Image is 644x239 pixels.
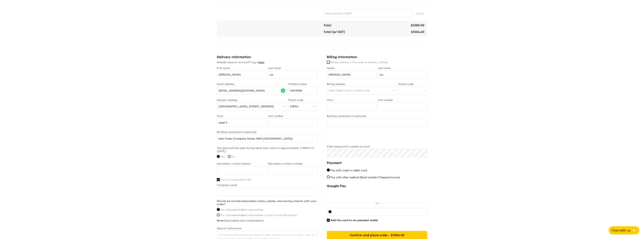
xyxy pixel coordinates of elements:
label: Enter password to create account [327,145,427,148]
label: Billing address [327,83,397,86]
span: Enter street name or postal code [328,89,370,92]
span: Pay with credit or debit card [331,169,367,172]
span: Total (w/ GST) [324,30,345,34]
label: Postal code [398,83,427,86]
input: No [228,155,231,158]
span: $1380.00 [411,24,424,27]
img: icon-dropdown.fa26e9f9.svg [423,89,426,92]
label: Last name [378,67,427,70]
label: Secondary contact number [268,162,318,165]
label: Special instructions [217,227,318,230]
span: Billing information [327,55,357,59]
span: Total [324,24,331,27]
input: This is a corporate order [217,178,220,181]
span: Billing address is the same as delivery address [331,61,388,64]
span: No, please all disposables (I want to save the planet). [221,214,298,217]
span: This is a corporate order [221,178,252,181]
span: Pay with other method (Bank transfer/Cheque/Invoice) [331,176,400,179]
span: Yes, please all disposables. [221,208,264,211]
span: Chat with us [612,229,630,232]
label: Name [327,67,376,70]
label: Building name/block (optional) [327,115,427,118]
label: Floor [217,115,266,118]
span: Apply [416,9,424,17]
span: [GEOGRAPHIC_DATA], [STREET_ADDRESS] [218,105,274,108]
img: icon-dropdown.fa26e9f9.svg [313,105,316,108]
a: here [259,61,264,64]
label: First name [217,67,266,70]
span: $1504.20 [411,30,424,34]
label: Unit number [378,99,427,102]
label: Building name/block (optional) [217,131,318,134]
img: icon-success.f839ccf9.svg [281,88,285,93]
input: Billing address is the same as delivery address [327,61,330,64]
label: Google Pay [327,184,427,188]
input: No, pleaseexcludeall disposables (I want to save the planet). [217,213,220,216]
input: Yes [217,155,220,158]
label: Floor [327,99,376,102]
label: The place will be open during setup time, which is approximately 11:30AM on [DATE]. [217,146,318,153]
label: Last name [268,67,318,70]
label: Disposables are complimentary. [217,219,318,222]
span: No [231,155,235,158]
label: Company name [217,184,318,187]
label: Delivery address [217,99,287,102]
label: Unit number [268,115,318,118]
span: Yes [221,155,225,158]
p: OR [374,202,380,205]
img: icon-dropdown.fa26e9f9.svg [282,105,285,108]
input: Pay with credit or debit card [327,168,330,171]
strong: include [234,208,244,211]
img: icon-dropdown.fa26e9f9.svg [392,89,395,92]
span: Add this card to my payment wallet [331,219,378,222]
h4: Payment [327,160,427,165]
span: 🦙 [632,228,636,233]
label: Postal code [288,99,317,102]
strong: Note: [217,219,224,222]
label: Secondary contact person [217,162,266,165]
span: Delivery information [217,55,251,59]
input: Have a promo code? [324,9,413,17]
iframe: Secure card payment input frame [335,210,426,213]
input: Yes, pleaseincludeall disposables. [217,208,220,211]
iframe: Secure payment button frame [327,190,427,199]
input: Pay with other method (Bank transfer/Cheque/Invoice) [327,175,330,178]
strong: exclude [234,214,244,217]
label: Email address [217,83,287,86]
button: Chat with us🦙 [609,226,639,234]
label: Mobile number [288,83,317,86]
span: 018916 [290,105,299,108]
strong: Should we include disposable cutlery, plates, and serving utensils with your order? [217,200,317,206]
div: Already have an account? Log in . [217,61,318,64]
